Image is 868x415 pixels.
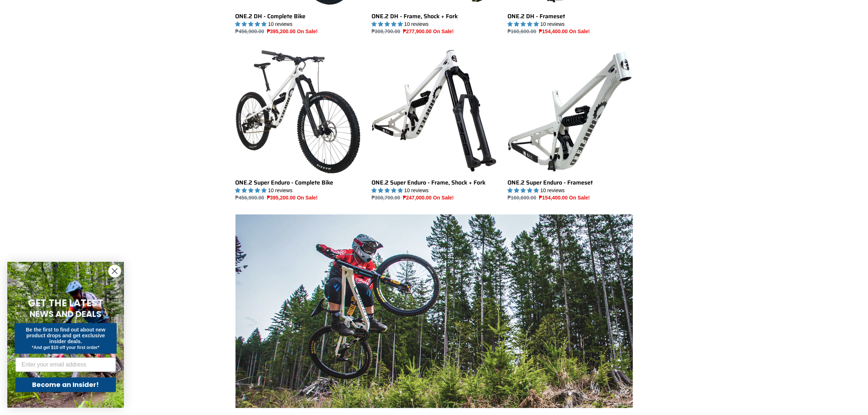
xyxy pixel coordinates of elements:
[32,345,99,350] span: *And get $10 off your first order*
[26,327,106,344] span: Be the first to find out about new product drops and get exclusive insider deals.
[15,377,116,392] button: Become an Insider!
[30,308,102,320] span: NEWS AND DEALS
[108,265,121,278] button: Close dialog
[15,357,116,372] input: Enter your email address
[28,296,103,310] span: GET THE LATEST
